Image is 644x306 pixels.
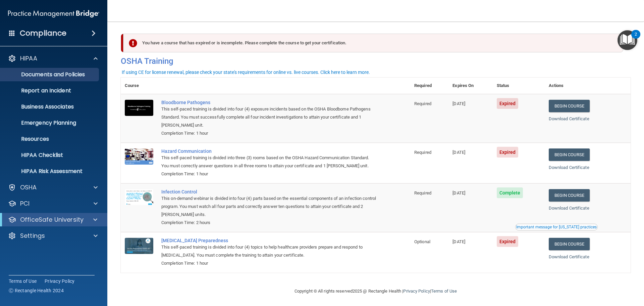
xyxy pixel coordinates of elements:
a: Begin Course [549,238,590,250]
p: HIPAA Checklist [4,152,96,159]
a: PCI [8,200,98,208]
p: HIPAA [20,54,37,62]
span: Required [414,150,431,155]
th: Expires On [448,78,492,94]
div: 2 [635,34,637,43]
div: Important message for [US_STATE] practices [516,225,597,229]
div: This self-paced training is divided into four (4) topics to help healthcare providers prepare and... [161,243,377,259]
button: Open Resource Center, 2 new notifications [618,30,637,50]
a: [MEDICAL_DATA] Preparedness [161,238,377,243]
a: Download Certificate [549,165,589,170]
div: Completion Time: 2 hours [161,219,377,227]
div: Copyright © All rights reserved 2025 @ Rectangle Health | | [253,280,498,302]
span: Ⓒ Rectangle Health 2024 [9,287,64,294]
button: If using CE for license renewal, please check your state's requirements for online vs. live cours... [121,69,371,76]
img: PMB logo [8,7,99,20]
p: Emergency Planning [4,120,96,126]
a: Terms of Use [431,289,457,294]
p: PCI [20,200,30,208]
a: Privacy Policy [45,278,75,285]
h4: Compliance [20,29,66,38]
a: Begin Course [549,100,590,112]
span: [DATE] [452,150,465,155]
p: Documents and Policies [4,71,96,78]
a: Begin Course [549,148,590,161]
span: [DATE] [452,101,465,106]
span: Required [414,190,431,195]
a: Settings [8,232,98,240]
a: Infection Control [161,189,377,194]
div: Completion Time: 1 hour [161,259,377,267]
th: Required [410,78,448,94]
p: HIPAA Risk Assessment [4,168,96,175]
span: Optional [414,239,430,244]
p: OSHA [20,183,37,191]
a: HIPAA [8,54,98,62]
button: Read this if you are a dental practitioner in the state of CA [515,224,598,230]
p: Resources [4,136,96,142]
span: Complete [497,187,523,198]
th: Status [493,78,545,94]
p: Settings [20,232,45,240]
img: exclamation-circle-solid-danger.72ef9ffc.png [129,39,137,47]
a: Download Certificate [549,254,589,259]
div: If using CE for license renewal, please check your state's requirements for online vs. live cours... [122,70,370,75]
th: Course [121,78,157,94]
div: This self-paced training is divided into three (3) rooms based on the OSHA Hazard Communication S... [161,154,377,170]
h4: OSHA Training [121,56,631,66]
th: Actions [545,78,631,94]
a: Terms of Use [9,278,37,285]
div: This on-demand webinar is divided into four (4) parts based on the essential components of an inf... [161,194,377,219]
a: OfficeSafe University [8,216,97,224]
a: Download Certificate [549,206,589,211]
a: Privacy Policy [403,289,430,294]
a: Download Certificate [549,116,589,121]
span: Expired [497,236,519,247]
div: This self-paced training is divided into four (4) exposure incidents based on the OSHA Bloodborne... [161,105,377,129]
div: You have a course that has expired or is incomplete. Please complete the course to get your certi... [123,34,623,52]
div: Completion Time: 1 hour [161,129,377,137]
p: Business Associates [4,103,96,110]
span: Expired [497,147,519,158]
a: OSHA [8,183,98,191]
p: Report an Incident [4,87,96,94]
div: Completion Time: 1 hour [161,170,377,178]
a: Bloodborne Pathogens [161,100,377,105]
a: Hazard Communication [161,148,377,154]
p: OfficeSafe University [20,216,84,224]
span: Required [414,101,431,106]
span: [DATE] [452,239,465,244]
a: Begin Course [549,189,590,202]
span: Expired [497,98,519,109]
span: [DATE] [452,190,465,195]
